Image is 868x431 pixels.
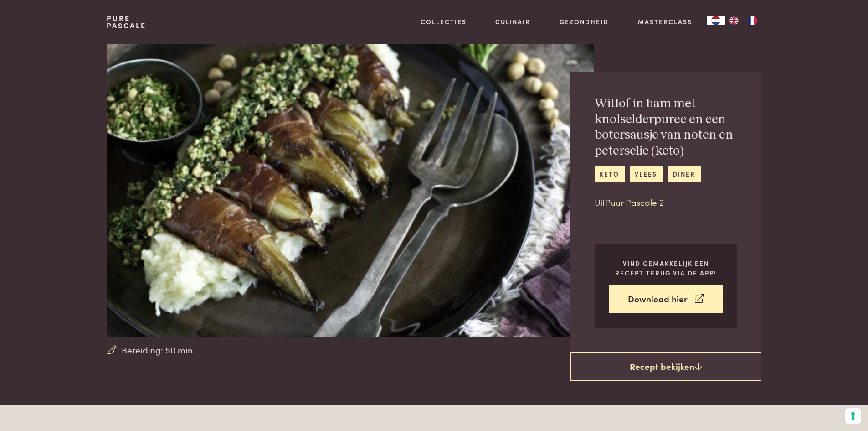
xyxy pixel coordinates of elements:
a: keto [595,166,625,181]
a: Culinair [495,17,530,26]
p: Vind gemakkelijk een recept terug via de app! [609,259,723,277]
a: Download hier [609,285,723,313]
aside: Language selected: Nederlands [707,16,761,25]
a: Gezondheid [560,17,609,26]
h2: Witlof in ham met knolselderpuree en een botersausje van noten en peterselie (keto) [595,96,737,159]
a: NL [707,16,725,25]
button: Uw voorkeuren voor toestemming voor trackingtechnologieën [845,408,861,424]
a: EN [725,16,743,25]
div: Language [707,16,725,25]
a: Collecties [421,17,467,26]
ul: Language list [725,16,761,25]
a: Masterclass [638,17,692,26]
img: Witlof in ham met knolselderpuree en een botersausje van noten en peterselie (keto) [107,44,594,337]
span: Bereiding: 50 min. [122,343,195,357]
p: Uit [595,196,737,209]
a: vlees [630,166,663,181]
a: FR [743,16,761,25]
a: Puur Pascale 2 [605,196,664,208]
a: PurePascale [107,15,146,29]
a: diner [668,166,701,181]
a: Recept bekijken [570,352,761,381]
